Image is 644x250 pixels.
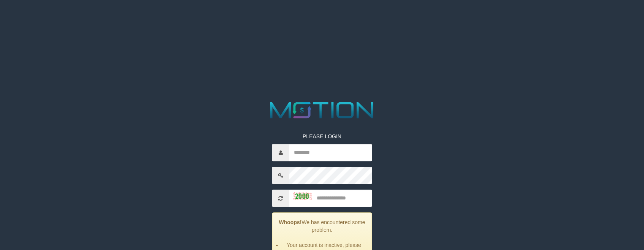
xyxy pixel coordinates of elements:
[293,192,312,200] img: captcha
[279,220,302,226] strong: Whoops!
[272,133,372,141] p: PLEASE LOGIN
[266,99,378,121] img: MOTION_logo.png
